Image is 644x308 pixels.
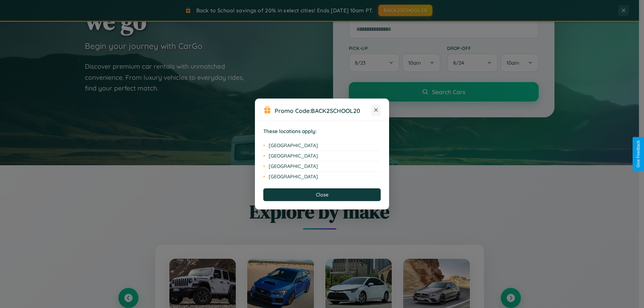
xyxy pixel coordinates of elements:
li: [GEOGRAPHIC_DATA] [263,151,381,161]
button: Close [263,188,381,201]
div: Give Feedback [636,140,641,168]
strong: These locations apply: [263,128,317,134]
b: BACK2SCHOOL20 [311,107,360,114]
li: [GEOGRAPHIC_DATA] [263,161,381,172]
li: [GEOGRAPHIC_DATA] [263,172,381,182]
li: [GEOGRAPHIC_DATA] [263,140,381,151]
h3: Promo Code: [275,107,371,114]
